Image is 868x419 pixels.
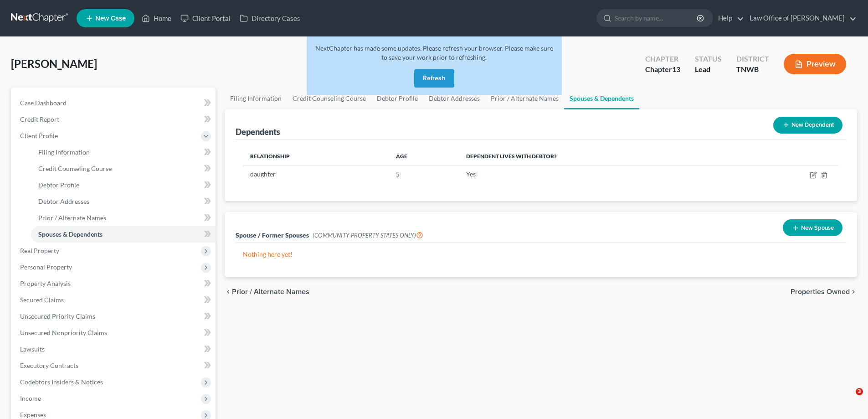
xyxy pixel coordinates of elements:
[20,263,72,271] span: Personal Property
[225,88,287,109] a: Filing Information
[20,378,103,386] span: Codebtors Insiders & Notices
[313,232,423,239] span: (COMMUNITY PROPERTY STATES ONLY)
[389,147,458,166] th: Age
[784,54,846,74] button: Preview
[38,230,103,238] span: Spouses & Dependents
[645,54,680,64] div: Chapter
[856,388,863,395] span: 3
[31,193,216,210] a: Debtor Addresses
[20,312,95,320] span: Unsecured Priority Claims
[20,394,41,402] span: Income
[745,10,857,26] a: Law Office of [PERSON_NAME]
[315,44,553,61] span: NextChapter has made some updates. Please refresh your browser. Please make sure to save your wor...
[38,197,89,205] span: Debtor Addresses
[20,115,59,123] span: Credit Report
[736,54,769,64] div: District
[459,166,741,183] td: Yes
[31,226,216,243] a: Spouses & Dependents
[791,288,857,295] button: Properties Owned chevron_right
[672,65,680,73] span: 13
[38,148,90,156] span: Filing Information
[695,64,722,75] div: Lead
[20,345,45,353] span: Lawsuits
[13,95,216,111] a: Case Dashboard
[791,288,850,295] span: Properties Owned
[20,247,59,254] span: Real Property
[225,288,232,295] i: chevron_left
[13,292,216,308] a: Secured Claims
[837,388,859,410] iframe: Intercom live chat
[20,279,71,287] span: Property Analysis
[13,275,216,292] a: Property Analysis
[225,288,309,295] button: chevron_left Prior / Alternate Names
[31,160,216,177] a: Credit Counseling Course
[243,166,389,183] td: daughter
[20,296,64,304] span: Secured Claims
[235,10,305,26] a: Directory Cases
[13,111,216,128] a: Credit Report
[13,357,216,374] a: Executory Contracts
[850,288,857,295] i: chevron_right
[615,10,698,26] input: Search by name...
[38,165,112,172] span: Credit Counseling Course
[287,88,371,109] a: Credit Counseling Course
[20,362,78,369] span: Executory Contracts
[20,411,46,419] span: Expenses
[31,210,216,226] a: Prior / Alternate Names
[773,117,842,134] button: New Dependent
[13,325,216,341] a: Unsecured Nonpriority Claims
[13,308,216,325] a: Unsecured Priority Claims
[236,126,280,137] div: Dependents
[736,64,769,75] div: TNWB
[459,147,741,166] th: Dependent lives with debtor?
[243,147,389,166] th: Relationship
[714,10,744,26] a: Help
[95,15,126,22] span: New Case
[20,329,107,336] span: Unsecured Nonpriority Claims
[31,144,216,160] a: Filing Information
[38,181,79,189] span: Debtor Profile
[389,166,458,183] td: 5
[11,57,97,70] span: [PERSON_NAME]
[38,214,106,222] span: Prior / Alternate Names
[236,231,309,239] span: Spouse / Former Spouses
[20,132,58,140] span: Client Profile
[176,10,235,26] a: Client Portal
[243,250,839,259] p: Nothing here yet!
[695,54,722,64] div: Status
[232,288,309,295] span: Prior / Alternate Names
[13,341,216,357] a: Lawsuits
[783,219,842,236] button: New Spouse
[20,99,67,107] span: Case Dashboard
[645,64,680,75] div: Chapter
[564,88,639,109] a: Spouses & Dependents
[414,69,454,88] button: Refresh
[137,10,176,26] a: Home
[31,177,216,193] a: Debtor Profile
